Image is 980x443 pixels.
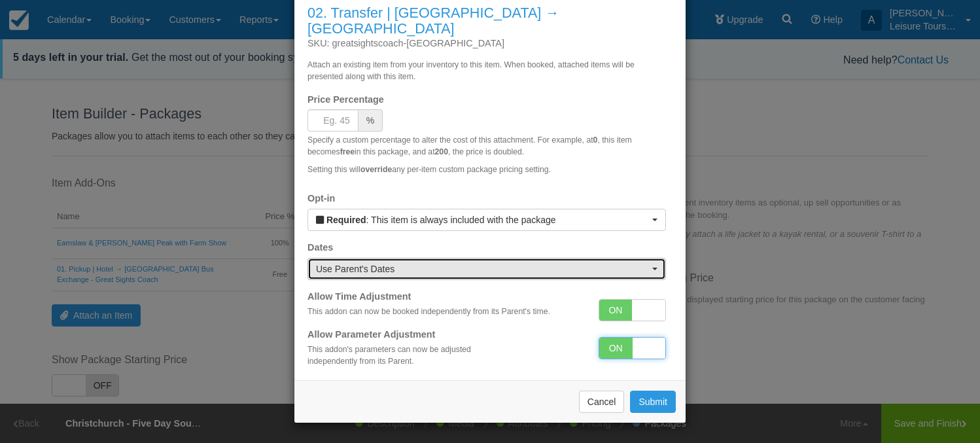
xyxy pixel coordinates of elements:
[326,215,366,225] strong: Required
[307,60,666,82] p: Attach an existing item from your inventory to this item. When booked, attached items will be pre...
[579,391,625,413] button: Cancel
[599,300,633,321] span: ON
[307,328,435,342] label: Allow Parameter Adjustment
[307,209,666,231] button: Required: This item is always included with the package
[307,258,666,280] button: Use Parent's Dates
[316,213,649,226] span: : This item is always included with the package
[316,262,649,275] span: Use Parent's Dates
[307,135,666,158] p: Specify a custom percentage to alter the cost of this attachment. For example, at , this item bec...
[307,5,559,37] a: 02. Transfer | [GEOGRAPHIC_DATA] → [GEOGRAPHIC_DATA]
[307,37,666,50] p: SKU: greatsightscoach-[GEOGRAPHIC_DATA]
[359,109,383,132] span: %
[307,109,359,132] input: Eg. 45
[307,307,550,316] span: This addon can now be booked independently from its Parent's time.
[630,391,676,413] button: Submit
[593,135,598,145] strong: 0
[307,164,666,175] p: Setting this will any per-item custom package pricing setting.
[307,345,471,365] span: This addon's parameters can now be adjusted independently from its Parent.
[307,290,411,304] label: Allow Time Adjustment
[307,192,335,205] label: Opt-in
[340,147,355,156] strong: free
[307,241,333,255] label: Dates
[599,338,633,359] span: ON
[435,147,448,156] strong: 200
[307,93,384,107] label: Price Percentage
[360,165,392,174] strong: override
